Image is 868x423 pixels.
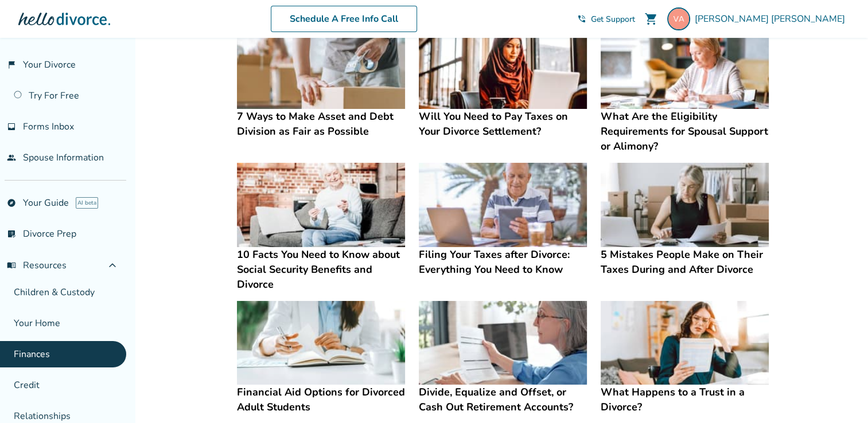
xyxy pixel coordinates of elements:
a: 7 Ways to Make Asset and Debt Division as Fair as Possible7 Ways to Make Asset and Debt Division ... [237,25,405,139]
img: 10 Facts You Need to Know about Social Security Benefits and Divorce [237,163,405,247]
h4: 5 Mistakes People Make on Their Taxes During and After Divorce [601,247,769,277]
h4: Filing Your Taxes after Divorce: Everything You Need to Know [419,247,587,277]
a: What Happens to a Trust in a Divorce?What Happens to a Trust in a Divorce? [601,301,769,415]
span: shopping_cart [644,12,658,26]
span: flag_2 [7,60,16,69]
img: 5 Mistakes People Make on Their Taxes During and After Divorce [601,163,769,247]
img: Financial Aid Options for Divorced Adult Students [237,301,405,385]
h4: 10 Facts You Need to Know about Social Security Benefits and Divorce [237,247,405,292]
img: callmevan@yahoo.com [667,7,690,30]
img: What Happens to a Trust in a Divorce? [601,301,769,385]
a: Schedule A Free Info Call [271,6,417,32]
span: explore [7,198,16,207]
h4: Financial Aid Options for Divorced Adult Students [237,385,405,414]
span: people [7,153,16,162]
span: [PERSON_NAME] [PERSON_NAME] [695,13,850,25]
img: What Are the Eligibility Requirements for Spousal Support or Alimony? [601,25,769,109]
a: Divide, Equalize and Offset, or Cash Out Retirement Accounts?Divide, Equalize and Offset, or Cash... [419,301,587,415]
h4: What Are the Eligibility Requirements for Spousal Support or Alimony? [601,109,769,154]
a: 5 Mistakes People Make on Their Taxes During and After Divorce5 Mistakes People Make on Their Tax... [601,163,769,277]
a: 10 Facts You Need to Know about Social Security Benefits and Divorce10 Facts You Need to Know abo... [237,163,405,292]
span: inbox [7,122,16,131]
span: AI beta [76,197,98,209]
a: phone_in_talkGet Support [577,14,635,25]
img: Divide, Equalize and Offset, or Cash Out Retirement Accounts? [419,301,587,385]
h4: Divide, Equalize and Offset, or Cash Out Retirement Accounts? [419,385,587,414]
h4: Will You Need to Pay Taxes on Your Divorce Settlement? [419,109,587,139]
img: Will You Need to Pay Taxes on Your Divorce Settlement? [419,25,587,109]
span: phone_in_talk [577,14,586,23]
span: Forms Inbox [23,120,74,133]
a: What Are the Eligibility Requirements for Spousal Support or Alimony?What Are the Eligibility Req... [601,25,769,154]
span: list_alt_check [7,229,16,238]
span: Resources [7,259,67,272]
span: Get Support [591,14,635,25]
a: Filing Your Taxes after Divorce: Everything You Need to KnowFiling Your Taxes after Divorce: Ever... [419,163,587,277]
img: Filing Your Taxes after Divorce: Everything You Need to Know [419,163,587,247]
span: menu_book [7,261,16,270]
span: expand_less [106,258,119,272]
iframe: Chat Widget [811,368,868,423]
a: Will You Need to Pay Taxes on Your Divorce Settlement?Will You Need to Pay Taxes on Your Divorce ... [419,25,587,139]
img: 7 Ways to Make Asset and Debt Division as Fair as Possible [237,25,405,109]
a: Financial Aid Options for Divorced Adult StudentsFinancial Aid Options for Divorced Adult Students [237,301,405,415]
h4: What Happens to a Trust in a Divorce? [601,385,769,414]
h4: 7 Ways to Make Asset and Debt Division as Fair as Possible [237,109,405,139]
